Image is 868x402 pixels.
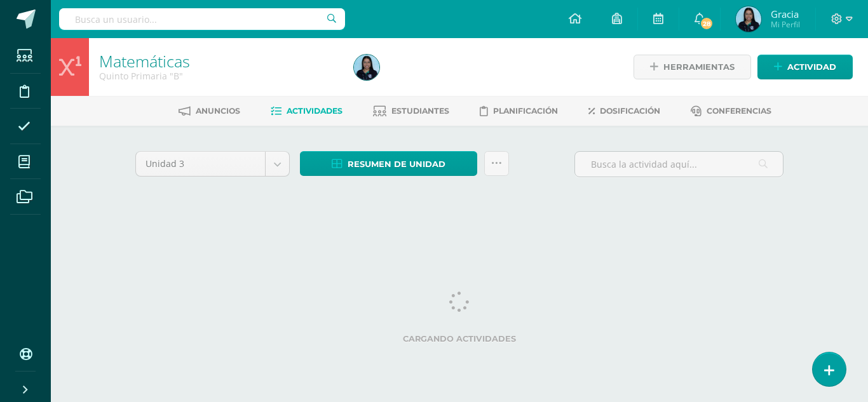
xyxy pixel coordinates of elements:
span: Dosificación [600,106,660,116]
span: Actividad [787,55,836,79]
a: Planificación [480,101,558,121]
h1: Matemáticas [99,52,339,70]
span: Unidad 3 [146,152,255,176]
span: Conferencias [707,106,771,116]
input: Busca la actividad aquí... [575,152,783,177]
a: Estudiantes [373,101,449,121]
span: Planificación [493,106,558,116]
a: Anuncios [179,101,240,121]
a: Matemáticas [99,50,190,72]
span: Herramientas [663,55,735,79]
input: Busca un usuario... [59,8,345,30]
span: Anuncios [196,106,240,116]
img: 8833d992d5aa244a12ba0a0c163d81f0.png [736,6,761,32]
a: Dosificación [588,101,660,121]
a: Resumen de unidad [300,151,477,176]
span: Mi Perfil [771,19,800,30]
label: Cargando actividades [135,334,783,344]
span: Gracia [771,8,800,20]
div: Quinto Primaria 'B' [99,70,339,82]
a: Conferencias [691,101,771,121]
span: 28 [700,17,714,30]
a: Actividad [757,55,853,79]
span: Actividades [287,106,342,116]
a: Actividades [271,101,342,121]
a: Unidad 3 [136,152,289,176]
img: 8833d992d5aa244a12ba0a0c163d81f0.png [354,55,379,80]
span: Estudiantes [391,106,449,116]
span: Resumen de unidad [348,152,445,176]
a: Herramientas [634,55,751,79]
